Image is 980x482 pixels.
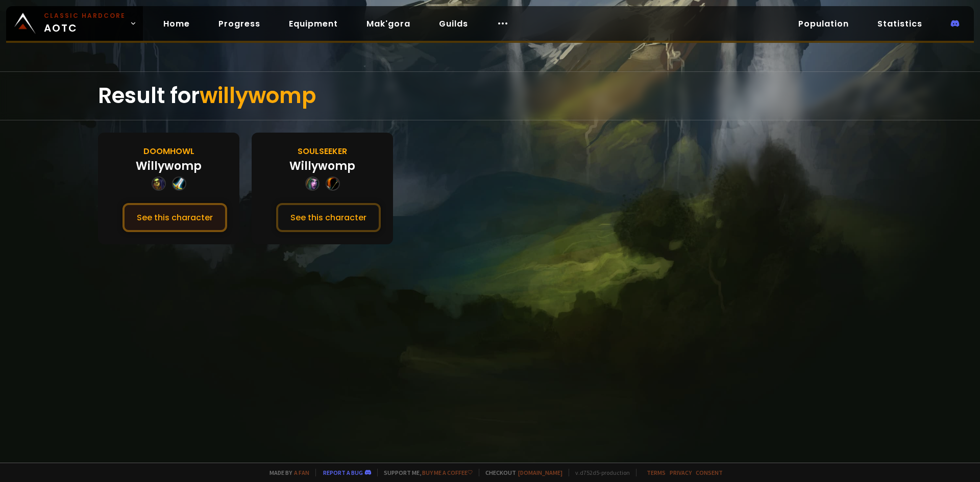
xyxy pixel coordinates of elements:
div: Doomhowl [143,145,194,158]
a: Terms [647,469,666,476]
button: See this character [122,203,227,232]
a: Equipment [281,13,346,34]
div: Result for [98,72,882,120]
a: Progress [210,13,268,34]
a: a fan [294,469,309,476]
button: See this character [276,203,381,232]
a: [DOMAIN_NAME] [518,469,562,476]
span: Checkout [479,469,562,476]
a: Classic HardcoreAOTC [6,6,143,41]
span: willywomp [200,81,316,111]
a: Guilds [431,13,476,34]
a: Mak'gora [358,13,419,34]
a: Home [155,13,198,34]
span: v. d752d5 - production [569,469,630,476]
div: Soulseeker [298,145,347,158]
span: AOTC [44,11,126,36]
a: Buy me a coffee [422,469,473,476]
span: Made by [263,469,309,476]
a: Statistics [869,13,930,34]
a: Report a bug [323,469,363,476]
span: Support me, [377,469,473,476]
a: Privacy [670,469,692,476]
a: Consent [696,469,723,476]
a: Population [790,13,857,34]
div: Willywomp [136,158,202,174]
div: Willywomp [289,158,355,174]
small: Classic Hardcore [44,11,126,20]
